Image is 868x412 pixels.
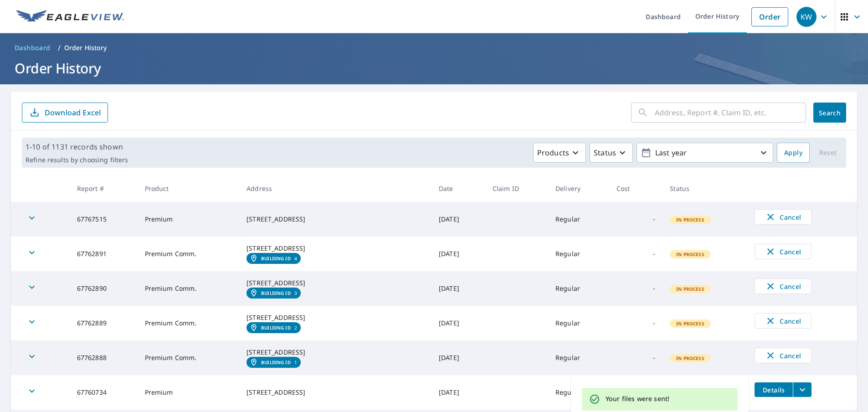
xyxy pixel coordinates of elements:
[671,216,710,223] span: In Process
[247,288,301,299] a: Building ID3
[548,237,609,271] td: Regular
[755,348,812,363] button: Cancel
[15,43,51,52] span: Dashboard
[764,350,802,361] span: Cancel
[247,215,424,224] div: [STREET_ADDRESS]
[247,388,424,397] div: [STREET_ADDRESS]
[70,340,138,375] td: 67762888
[796,7,817,27] div: KW
[609,271,663,306] td: -
[11,41,857,55] nav: breadcrumb
[431,271,485,306] td: [DATE]
[261,290,291,296] em: Building ID
[533,143,586,163] button: Products
[431,375,485,410] td: [DATE]
[261,325,291,330] em: Building ID
[755,244,812,259] button: Cancel
[594,147,616,158] p: Status
[70,175,138,202] th: Report #
[755,209,812,225] button: Cancel
[606,391,669,408] div: Your files were sent!
[64,43,107,52] p: Order History
[11,41,54,55] a: Dashboard
[138,375,240,410] td: Premium
[70,375,138,410] td: 67760734
[655,100,806,125] input: Address, Report #, Claim ID, etc.
[764,315,802,326] span: Cancel
[22,103,108,123] button: Download Excel
[609,306,663,340] td: -
[16,10,124,24] img: EV Logo
[247,253,301,264] a: Building ID4
[138,237,240,271] td: Premium Comm.
[247,278,424,288] div: [STREET_ADDRESS]
[590,143,633,163] button: Status
[764,281,802,292] span: Cancel
[431,175,485,202] th: Date
[764,211,802,222] span: Cancel
[261,360,291,365] em: Building ID
[764,246,802,257] span: Cancel
[70,306,138,340] td: 67762889
[58,42,61,53] li: /
[26,156,128,164] p: Refine results by choosing filters
[138,340,240,375] td: Premium Comm.
[821,108,839,117] span: Search
[138,202,240,237] td: Premium
[609,237,663,271] td: -
[548,340,609,375] td: Regular
[431,340,485,375] td: [DATE]
[138,271,240,306] td: Premium Comm.
[548,375,609,410] td: Regular
[138,306,240,340] td: Premium Comm.
[671,320,710,327] span: In Process
[813,103,846,123] button: Search
[671,251,710,257] span: In Process
[777,143,810,163] button: Apply
[548,175,609,202] th: Delivery
[431,202,485,237] td: [DATE]
[637,143,773,163] button: Last year
[652,145,758,161] p: Last year
[663,175,747,202] th: Status
[138,175,240,202] th: Product
[609,175,663,202] th: Cost
[247,348,424,357] div: [STREET_ADDRESS]
[609,375,663,410] td: $41.50
[671,286,710,292] span: In Process
[485,175,548,202] th: Claim ID
[609,202,663,237] td: -
[431,237,485,271] td: [DATE]
[26,141,128,152] p: 1-10 of 1131 records shown
[548,202,609,237] td: Regular
[431,306,485,340] td: [DATE]
[793,382,812,397] button: filesDropdownBtn-67760734
[247,357,301,368] a: Building ID1
[755,382,793,397] button: detailsBtn-67760734
[751,7,788,26] a: Order
[247,313,424,322] div: [STREET_ADDRESS]
[45,108,101,118] p: Download Excel
[784,147,802,159] span: Apply
[11,59,857,77] h1: Order History
[760,386,787,394] span: Details
[247,244,424,253] div: [STREET_ADDRESS]
[537,147,569,158] p: Products
[70,202,138,237] td: 67767515
[609,340,663,375] td: -
[755,313,812,329] button: Cancel
[70,237,138,271] td: 67762891
[70,271,138,306] td: 67762890
[261,256,291,261] em: Building ID
[247,322,301,333] a: Building ID2
[548,271,609,306] td: Regular
[755,278,812,294] button: Cancel
[548,306,609,340] td: Regular
[239,175,431,202] th: Address
[671,355,710,361] span: In Process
